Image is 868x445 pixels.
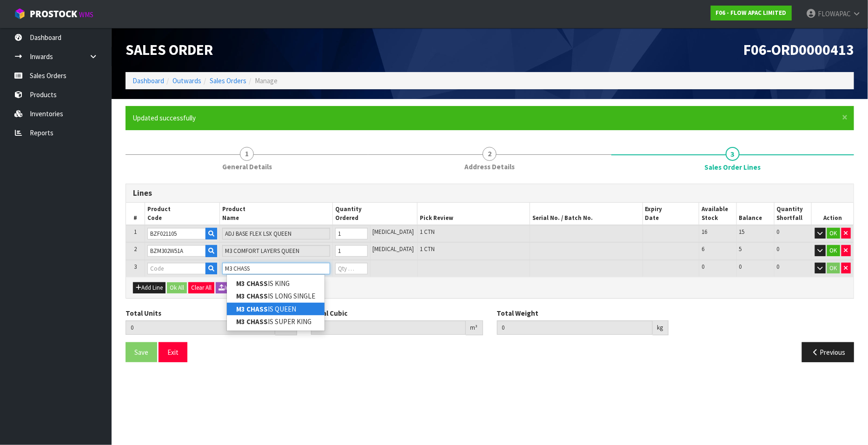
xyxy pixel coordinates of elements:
th: Balance [736,203,774,225]
small: WMS [79,10,93,19]
input: Total Weight [497,320,653,335]
strong: M3 CHASS [236,279,268,288]
strong: F06 - FLOW APAC LIMITED [716,9,787,17]
button: Import Lines [216,282,258,293]
span: 2 [483,147,497,161]
div: m³ [466,320,483,335]
label: Total Units [126,308,161,318]
input: Total Cubic [311,320,465,335]
button: Exit [159,342,187,362]
span: 5 [739,245,742,253]
button: OK [827,245,840,256]
span: ProStock [30,8,77,20]
input: Name [222,228,330,239]
span: 15 [739,228,745,236]
span: 16 [702,228,707,236]
button: Clear All [188,282,214,293]
strong: M3 CHASS [236,317,268,326]
a: Dashboard [133,76,164,85]
span: Address Details [464,162,515,172]
span: 3 [726,147,740,161]
span: [MEDICAL_DATA] [373,245,414,253]
div: kg [653,320,669,335]
span: 1 CTN [420,228,435,236]
button: Save [126,342,157,362]
span: 1 [240,147,254,161]
input: Name [222,263,330,274]
a: M3 CHASSIS KING [227,277,325,290]
a: M3 CHASSIS LONG SINGLE [227,290,325,302]
th: Action [812,203,854,225]
button: OK [827,263,840,274]
th: Product Code [145,203,220,225]
strong: M3 CHASS [236,292,268,300]
th: Expiry Date [643,203,699,225]
th: Serial No. / Batch No. [530,203,643,225]
th: Pick Review [417,203,530,225]
button: Previous [802,342,854,362]
th: Available Stock [699,203,736,225]
button: OK [827,228,840,239]
span: 0 [777,245,780,253]
a: Sales Orders [210,76,246,85]
input: Code [147,263,206,274]
span: Manage [255,76,278,85]
input: Qty Ordered [335,245,368,257]
span: Save [134,348,148,357]
span: 0 [739,263,742,271]
span: 2 [134,245,137,253]
span: [MEDICAL_DATA] [373,228,414,236]
span: 0 [777,228,780,236]
span: FLOWAPAC [818,9,851,18]
span: 1 CTN [420,245,435,253]
input: Name [222,245,330,257]
strong: M3 CHASS [236,305,268,313]
span: F06-ORD0000413 [743,40,854,59]
a: Outwards [172,76,201,85]
span: 6 [702,245,704,253]
label: Total Cubic [311,308,347,318]
h3: Lines [133,189,847,198]
span: Updated successfully [133,113,196,122]
span: 0 [702,263,704,271]
span: 1 [134,228,137,236]
img: cube-alt.png [14,8,26,20]
button: Add Line [133,282,166,293]
span: × [842,111,848,124]
span: Sales Order Lines [126,177,854,369]
th: Product Name [220,203,332,225]
th: Quantity Shortfall [774,203,812,225]
span: 3 [134,263,137,271]
input: Code [147,228,206,239]
label: Total Weight [497,308,539,318]
th: Quantity Ordered [332,203,417,225]
span: Sales Order Lines [704,162,761,172]
button: Ok All [167,282,187,293]
th: # [126,203,145,225]
input: Qty Ordered [335,263,368,274]
span: General Details [222,162,272,172]
a: M3 CHASSIS SUPER KING [227,315,325,328]
input: Total Units [126,320,275,335]
input: Code [147,245,206,257]
input: Qty Ordered [335,228,368,239]
span: 0 [777,263,780,271]
span: Sales Order [126,40,213,59]
a: M3 CHASSIS QUEEN [227,303,325,315]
